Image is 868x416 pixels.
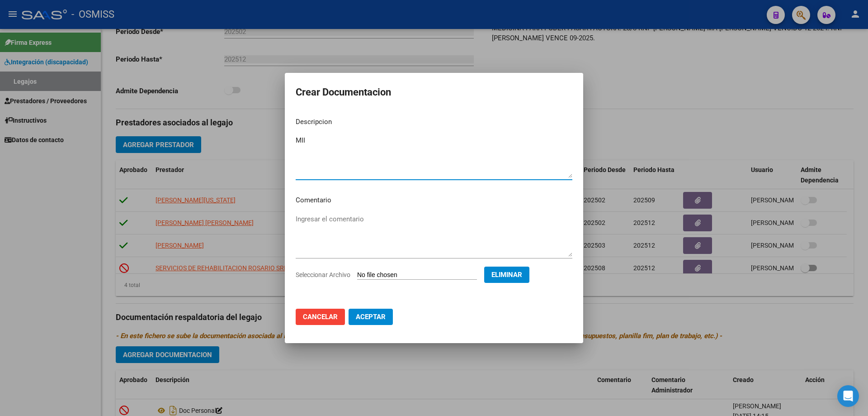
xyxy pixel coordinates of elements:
span: Eliminar [491,271,522,279]
span: Seleccionar Archivo [296,271,350,278]
p: Descripcion [296,117,572,127]
button: Cancelar [296,309,345,325]
button: Eliminar [484,267,529,283]
p: Comentario [296,195,572,206]
span: Cancelar [303,313,338,321]
span: Aceptar [356,313,386,321]
button: Aceptar [349,309,393,325]
h2: Crear Documentacion [296,84,572,101]
div: Open Intercom Messenger [837,385,859,407]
